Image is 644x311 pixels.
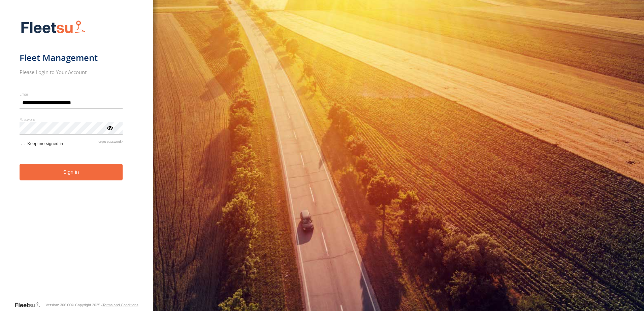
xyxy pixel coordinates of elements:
[21,141,25,145] input: Keep me signed in
[20,92,123,97] label: Email
[20,19,87,36] img: Fleetsu
[71,303,138,307] div: © Copyright 2025 -
[27,141,63,146] span: Keep me signed in
[96,140,123,146] a: Forgot password?
[102,303,138,307] a: Terms and Conditions
[106,124,113,131] div: ViewPassword
[45,303,71,307] div: Version: 306.00
[14,302,45,308] a: Visit our Website
[20,16,134,301] form: main
[20,52,123,63] h1: Fleet Management
[20,69,123,75] h2: Please Login to Your Account
[20,164,123,180] button: Sign in
[20,117,123,122] label: Password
